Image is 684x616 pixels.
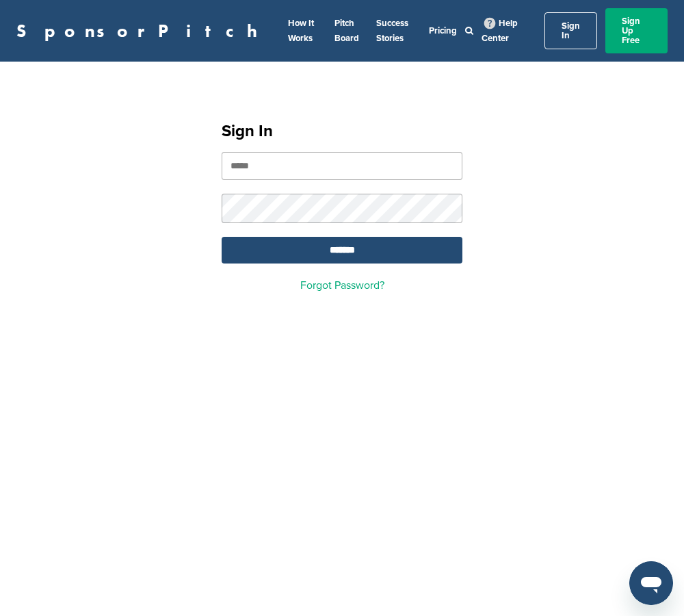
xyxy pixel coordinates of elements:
[300,279,384,292] a: Forgot Password?
[429,25,457,36] a: Pricing
[482,15,518,47] a: Help Center
[16,22,266,40] a: SponsorPitch
[288,18,314,44] a: How It Works
[629,561,673,605] iframe: Button to launch messaging window
[334,18,359,44] a: Pitch Board
[605,8,668,53] a: Sign Up Free
[544,12,597,49] a: Sign In
[222,119,462,144] h1: Sign In
[376,18,408,44] a: Success Stories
